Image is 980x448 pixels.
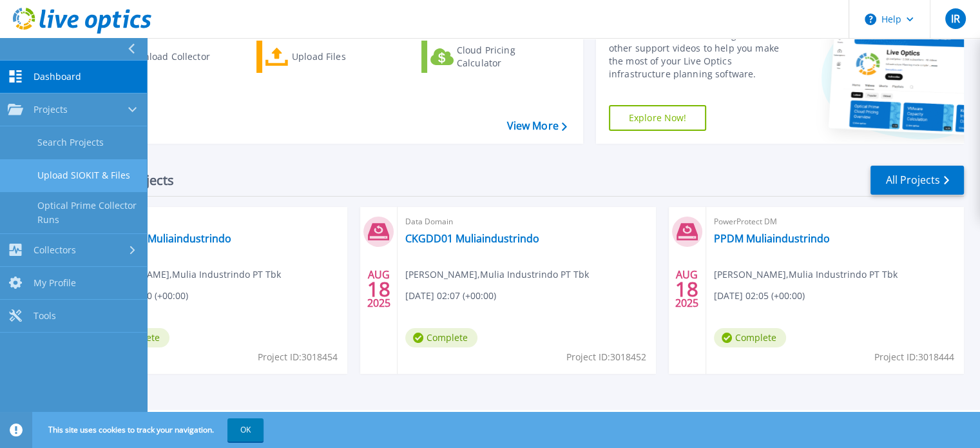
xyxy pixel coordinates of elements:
span: Projects [34,104,68,115]
a: Upload Files [256,41,400,73]
span: Complete [405,328,477,347]
div: Cloud Pricing Calculator [457,44,560,70]
span: Project ID: 3018444 [874,350,954,364]
span: This site uses cookies to track your navigation. [35,418,264,442]
span: [DATE] 02:05 (+00:00) [714,289,805,303]
span: Data Domain [97,215,340,229]
a: View More [506,120,566,132]
span: 18 [675,284,698,295]
div: Find tutorials, instructional guides and other support videos to help you make the most of your L... [609,29,794,81]
a: Cloud Pricing Calculator [421,41,565,73]
a: PPDM Muliaindustrindo [714,232,830,245]
span: 18 [367,284,390,295]
span: Data Domain [405,215,648,229]
span: Project ID: 3018454 [258,350,338,364]
span: Dashboard [34,71,81,83]
span: Project ID: 3018452 [566,350,646,364]
span: [PERSON_NAME] , Mulia Industrindo PT Tbk [714,268,898,282]
span: [PERSON_NAME] , Mulia Industrindo PT Tbk [405,268,589,282]
a: CKGDD01 Muliaindustrindo [405,232,539,245]
span: PowerProtect DM [714,215,956,229]
div: Download Collector [124,44,227,70]
span: My Profile [34,277,76,289]
a: Explore Now! [609,105,707,131]
div: Upload Files [292,44,395,70]
a: CKGDD02 Muliaindustrindo [97,232,231,245]
div: AUG 2025 [367,266,391,313]
div: AUG 2025 [675,266,699,313]
span: [DATE] 02:07 (+00:00) [405,289,496,303]
span: IR [950,14,959,24]
a: Download Collector [91,41,235,73]
button: OK [227,418,264,442]
span: Tools [34,310,56,322]
span: [PERSON_NAME] , Mulia Industrindo PT Tbk [97,268,281,282]
span: Collectors [34,244,76,256]
a: All Projects [870,166,964,195]
span: Complete [714,328,786,347]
